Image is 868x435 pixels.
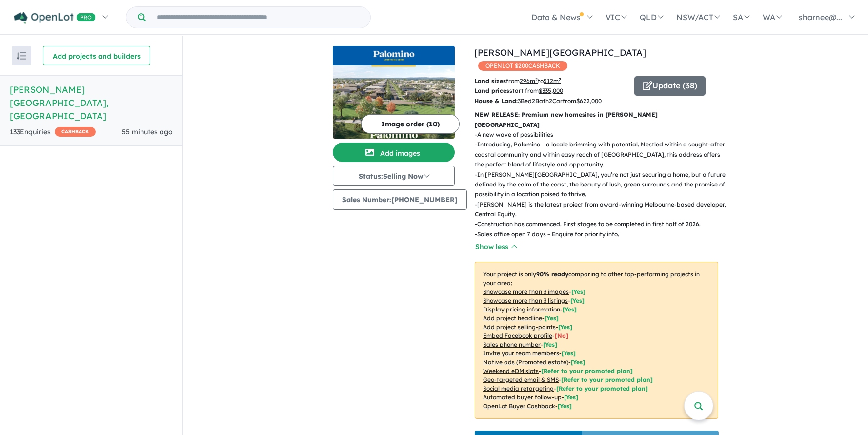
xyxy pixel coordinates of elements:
p: Your project is only comparing to other top-performing projects in your area: - - - - - - - - - -... [475,262,718,419]
span: [ Yes ] [563,306,577,313]
button: Show less [475,241,517,252]
p: - Sales office open 7 days ~ Enquire for priority info. [475,229,726,239]
u: 512 m [544,77,561,84]
u: Add project headline [483,314,542,322]
span: [ No ] [555,332,568,339]
u: OpenLot Buyer Cashback [483,402,555,410]
span: [Yes] [558,402,572,410]
u: 2 [532,97,535,104]
a: Palomino - Armstrong Creek LogoPalomino - Armstrong Creek [333,46,455,139]
p: - Introducing, Palomino – a locale brimming with potential. Nestled within a sought-after coastal... [475,140,726,169]
u: Showcase more than 3 listings [483,297,568,304]
b: Land prices [474,87,509,94]
input: Try estate name, suburb, builder or developer [148,7,368,28]
u: Sales phone number [483,341,541,348]
u: $ 622,000 [576,97,602,104]
span: to [538,77,561,84]
u: Automated buyer follow-up [483,394,562,401]
div: 133 Enquir ies [10,126,96,138]
button: Add projects and builders [43,46,150,65]
img: sort.svg [17,52,26,60]
img: Palomino - Armstrong Creek Logo [337,50,451,62]
button: Image order (10) [361,114,460,134]
p: start from [474,86,627,96]
u: Social media retargeting [483,385,554,392]
p: - In [PERSON_NAME][GEOGRAPHIC_DATA], you’re not just securing a home, but a future defined by the... [475,170,726,200]
span: [Yes] [564,394,578,401]
u: 3 [518,97,521,104]
h5: [PERSON_NAME][GEOGRAPHIC_DATA] , [GEOGRAPHIC_DATA] [10,83,173,123]
u: Invite your team members [483,350,559,357]
u: 296 m [520,77,538,84]
p: NEW RELEASE: Premium new homesites in [PERSON_NAME][GEOGRAPHIC_DATA] [475,110,718,130]
span: CASHBACK [55,127,96,137]
p: Bed Bath Car from [474,96,627,106]
b: Land sizes [474,77,506,84]
span: [ Yes ] [558,323,572,331]
button: Sales Number:[PHONE_NUMBER] [333,189,467,210]
sup: 2 [535,77,538,82]
span: [ Yes ] [562,350,576,357]
u: 2 [549,97,552,104]
sup: 2 [559,77,561,82]
b: House & Land: [474,97,518,104]
span: [ Yes ] [570,297,585,304]
p: - [PERSON_NAME] is the latest project from award-winning Melbourne-based developer, Central Equity. [475,200,726,220]
u: Add project selling-points [483,323,556,331]
span: [Refer to your promoted plan] [556,385,648,392]
span: OPENLOT $ 200 CASHBACK [478,61,567,71]
a: [PERSON_NAME][GEOGRAPHIC_DATA] [474,47,646,58]
p: - A new wave of possibilities [475,130,726,140]
u: Showcase more than 3 images [483,288,569,295]
p: from [474,76,627,86]
u: Geo-targeted email & SMS [483,376,559,383]
u: Weekend eDM slots [483,367,539,374]
p: - Construction has commenced. First stages to be completed in first half of 2026. [475,219,726,229]
span: [Refer to your promoted plan] [561,376,653,383]
span: [Refer to your promoted plan] [541,367,633,374]
button: Update (38) [634,76,706,96]
span: 55 minutes ago [122,127,173,136]
span: [ Yes ] [545,314,559,322]
b: 90 % ready [536,270,568,278]
u: Display pricing information [483,306,560,313]
img: Openlot PRO Logo White [14,12,96,24]
span: [Yes] [571,358,585,366]
u: Embed Facebook profile [483,332,552,339]
u: $ 335,000 [539,87,563,94]
span: sharnee@... [799,12,842,22]
span: [ Yes ] [571,288,585,295]
button: Status:Selling Now [333,166,455,186]
u: Native ads (Promoted estate) [483,358,568,366]
img: Palomino - Armstrong Creek [333,65,455,139]
button: Add images [333,143,455,162]
span: [ Yes ] [543,341,557,348]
